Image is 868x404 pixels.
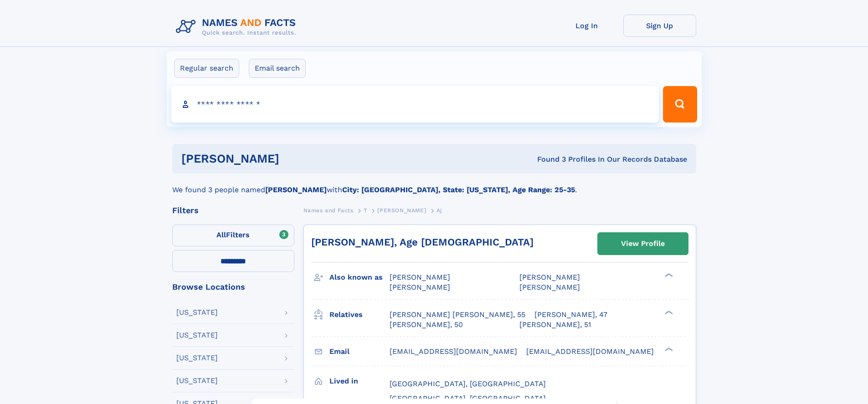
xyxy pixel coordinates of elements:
[390,379,546,388] span: [GEOGRAPHIC_DATA], [GEOGRAPHIC_DATA]
[534,310,607,320] a: [PERSON_NAME], 47
[623,15,696,37] a: Sign Up
[181,153,408,164] h1: [PERSON_NAME]
[216,230,226,239] span: All
[174,59,239,78] label: Regular search
[265,185,327,194] b: [PERSON_NAME]
[172,15,303,39] img: Logo Names and Facts
[364,205,367,216] a: T
[172,206,294,215] div: Filters
[342,185,575,194] b: City: [GEOGRAPHIC_DATA], State: [US_STATE], Age Range: 25-35
[663,272,673,278] div: ❯
[329,270,390,285] h3: Also known as
[390,347,517,356] span: [EMAIL_ADDRESS][DOMAIN_NAME]
[176,354,218,362] div: [US_STATE]
[390,283,450,291] span: [PERSON_NAME]
[364,207,367,214] span: T
[172,174,696,195] div: We found 3 people named with .
[329,307,390,322] h3: Relatives
[519,273,580,281] span: [PERSON_NAME]
[172,283,294,291] div: Browse Locations
[519,320,591,330] a: [PERSON_NAME], 51
[249,59,306,78] label: Email search
[390,310,525,320] a: [PERSON_NAME] [PERSON_NAME], 55
[663,346,673,352] div: ❯
[311,236,534,248] a: [PERSON_NAME], Age [DEMOGRAPHIC_DATA]
[390,394,546,403] span: [GEOGRAPHIC_DATA], [GEOGRAPHIC_DATA]
[437,207,442,214] span: Aj
[176,377,218,384] div: [US_STATE]
[303,205,354,216] a: Names and Facts
[377,205,426,216] a: [PERSON_NAME]
[663,86,697,123] button: Search Button
[663,309,673,315] div: ❯
[519,283,580,291] span: [PERSON_NAME]
[390,320,463,330] a: [PERSON_NAME], 50
[408,154,687,164] div: Found 3 Profiles In Our Records Database
[621,233,665,254] div: View Profile
[390,273,450,281] span: [PERSON_NAME]
[329,373,390,389] h3: Lived in
[598,233,688,255] a: View Profile
[550,15,623,37] a: Log In
[171,86,659,123] input: search input
[176,309,218,316] div: [US_STATE]
[377,207,426,214] span: [PERSON_NAME]
[329,344,390,359] h3: Email
[176,332,218,339] div: [US_STATE]
[172,225,294,246] label: Filters
[526,347,654,356] span: [EMAIL_ADDRESS][DOMAIN_NAME]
